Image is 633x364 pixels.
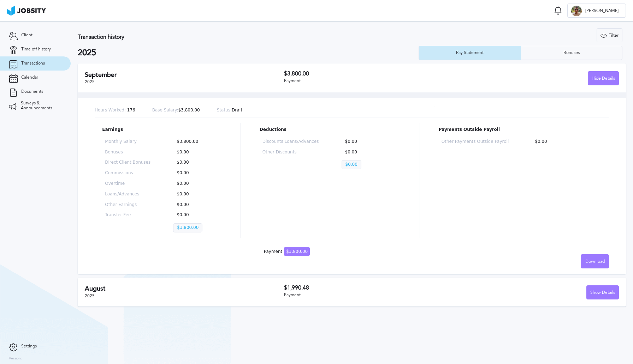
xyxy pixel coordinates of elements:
[173,171,219,176] p: $0.00
[284,79,451,84] div: Payment
[173,202,219,207] p: $0.00
[173,160,219,165] p: $0.00
[105,160,150,165] p: Direct Client Bonuses
[7,6,46,16] img: ab4bad089aa723f57921c736e9817d99.png
[419,46,521,60] button: Pay Statement
[105,181,150,186] p: Overtime
[531,139,598,144] p: $0.00
[173,192,219,197] p: $0.00
[21,89,43,94] span: Documents
[85,293,95,298] span: 2025
[582,8,622,13] span: [PERSON_NAME]
[262,139,319,144] p: Discounts Loans/Advances
[21,101,62,111] span: Surveys & Announcements
[284,293,451,298] div: Payment
[105,202,150,207] p: Other Earnings
[560,50,583,55] div: Bonuses
[173,181,219,186] p: $0.00
[152,108,178,113] span: Base Salary:
[588,71,619,85] button: Hide Details
[173,213,219,218] p: $0.00
[21,47,51,52] span: Time off history
[21,344,37,349] span: Settings
[105,139,150,144] p: Monthly Salary
[452,50,487,55] div: Pay Statement
[342,160,361,169] p: $0.00
[217,108,232,113] span: Status:
[9,357,22,361] label: Version:
[85,79,95,84] span: 2025
[21,61,45,66] span: Transactions
[105,213,150,218] p: Transfer Fee
[586,285,619,299] button: Show Details
[105,192,150,197] p: Loans/Advances
[439,127,602,132] p: Payments Outside Payroll
[521,46,623,60] button: Bonuses
[588,72,619,86] div: Hide Details
[102,127,221,132] p: Earnings
[173,150,219,155] p: $0.00
[585,259,605,264] span: Download
[587,286,619,300] div: Show Details
[21,75,38,80] span: Calendar
[284,71,451,77] h3: $3,800.00
[571,6,582,16] div: S
[597,28,622,42] button: Filter
[78,34,376,40] h3: Transaction history
[264,249,310,254] div: Payment
[105,150,150,155] p: Bonuses
[78,48,419,58] h2: 2025
[262,150,319,155] p: Other Discounts
[95,108,126,113] span: Hours Worked:
[284,285,451,291] h3: $1,990.48
[597,29,622,43] div: Filter
[85,285,284,292] h2: August
[173,139,219,144] p: $3,800.00
[95,108,135,113] p: 176
[342,139,398,144] p: $0.00
[105,171,150,176] p: Commissions
[217,108,243,113] p: Draft
[21,33,32,38] span: Client
[567,4,626,18] button: S[PERSON_NAME]
[173,223,202,232] p: $3,800.00
[260,127,401,132] p: Deductions
[581,254,609,268] button: Download
[284,247,310,256] span: $3,800.00
[152,108,200,113] p: $3,800.00
[342,150,398,155] p: $0.00
[85,71,284,79] h2: September
[442,139,509,144] p: Other Payments Outside Payroll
